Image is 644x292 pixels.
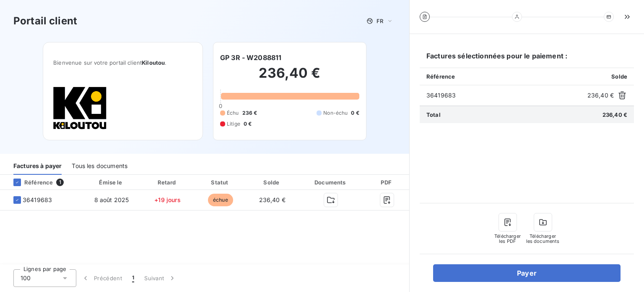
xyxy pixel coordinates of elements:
h6: Factures sélectionnées pour le paiement : [420,51,634,68]
span: Solde [611,73,627,80]
span: +19 jours [154,196,180,203]
span: 100 [21,274,31,282]
div: Tous les documents [72,157,127,175]
button: Suivant [139,269,182,287]
span: Litige [227,120,240,128]
span: 236,40 € [602,111,627,118]
div: Émise le [84,178,139,187]
h2: 236,40 € [220,65,359,90]
button: Payer [433,264,621,282]
button: Précédent [76,269,127,287]
h3: Portail client [13,13,77,29]
span: 36419683 [23,196,52,204]
span: 0 [219,103,222,109]
div: Solde [248,178,296,187]
span: 1 [132,274,134,282]
div: Statut [196,178,245,187]
span: échue [208,194,233,206]
span: Télécharger les documents [526,234,560,244]
span: Non-échu [323,109,348,117]
span: Référence [426,73,455,80]
span: 236,40 € [587,91,614,100]
h6: GP 3R - W2088811 [220,53,281,63]
span: 236 € [242,109,257,117]
div: PDF [366,178,408,187]
span: Échu [227,109,239,117]
span: Kiloutou [142,59,165,66]
span: 36419683 [426,91,584,100]
span: 0 € [351,109,359,117]
span: Bienvenue sur votre portail client . [53,59,192,66]
span: Télécharger les PDF [494,234,521,244]
span: FR [377,18,383,24]
span: 8 août 2025 [94,196,129,203]
img: Company logo [53,86,107,130]
span: 1 [56,179,64,186]
div: Retard [143,178,193,187]
span: 0 € [244,120,252,128]
div: Factures à payer [13,157,62,175]
div: Documents [299,178,362,187]
button: 1 [127,269,139,287]
span: 236,40 € [259,196,286,203]
div: Référence [7,179,53,186]
span: Total [426,111,441,118]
